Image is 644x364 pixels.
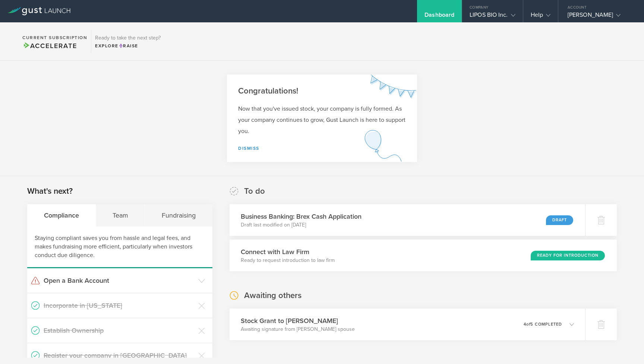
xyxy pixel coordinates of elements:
div: Staying compliant saves you from hassle and legal fees, and makes fundraising more efficient, par... [27,227,212,268]
p: Ready to request introduction to law firm [241,257,335,264]
div: Dashboard [424,11,454,22]
span: Accelerate [22,42,77,50]
p: Draft last modified on [DATE] [241,221,362,229]
h2: Current Subscription [22,35,87,40]
h2: What's next? [27,186,73,197]
h2: Congratulations! [238,86,406,96]
h3: Ready to take the next step? [95,35,161,41]
h3: Stock Grant to [PERSON_NAME] [241,316,355,326]
div: Help [531,11,550,22]
div: Explore [95,42,161,49]
h3: Register your company in [GEOGRAPHIC_DATA] [44,351,195,360]
p: Awaiting signature from [PERSON_NAME] spouse [241,326,355,333]
p: 4 5 completed [524,322,562,326]
h3: Business Banking: Brex Cash Application [241,212,362,221]
h2: To do [244,186,265,197]
span: Raise [119,43,138,48]
h3: Establish Ownership [44,326,195,335]
div: Business Banking: Brex Cash ApplicationDraft last modified on [DATE]Draft [230,204,585,236]
p: Now that you've issued stock, your company is fully formed. As your company continues to grow, Gu... [238,103,406,137]
div: Draft [546,215,573,225]
h2: Awaiting others [244,290,302,301]
h3: Open a Bank Account [44,276,195,285]
div: LIPOS BIO Inc. [470,11,515,22]
h3: Incorporate in [US_STATE] [44,301,195,310]
div: Connect with Law FirmReady to request introduction to law firmReady for Introduction [230,240,617,271]
em: of [526,322,530,327]
a: Dismiss [238,146,259,151]
div: Compliance [27,204,96,227]
div: Ready to take the next step?ExploreRaise [91,30,164,53]
div: Team [96,204,145,227]
div: Fundraising [145,204,212,227]
iframe: Chat Widget [607,328,644,364]
div: Ready for Introduction [531,251,605,260]
h3: Connect with Law Firm [241,247,335,257]
div: [PERSON_NAME] [568,11,631,22]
